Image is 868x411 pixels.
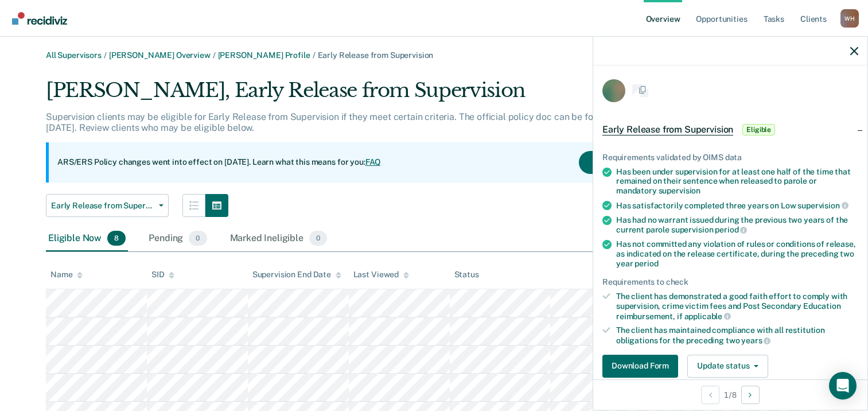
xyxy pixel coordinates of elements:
div: Has been under supervision for at least one half of the time that remained on their sentence when... [616,167,858,196]
div: 1 / 8 [593,379,867,410]
p: ARS/ERS Policy changes went into effect on [DATE]. Learn what this means for you: [57,157,381,168]
span: applicable [684,312,731,321]
span: / [102,51,109,60]
div: W H [840,9,859,28]
span: years [741,336,770,345]
span: period [635,259,658,268]
div: Pending [146,226,209,251]
div: Open Intercom Messenger [829,372,857,400]
div: Supervision End Date [252,270,341,280]
div: [PERSON_NAME], Early Release from Supervision [46,79,697,111]
span: 0 [189,231,207,246]
a: All Supervisors [46,51,102,60]
a: [PERSON_NAME] Overview [109,51,211,60]
div: Early Release from SupervisionEligible [593,111,867,148]
div: Status [454,270,479,280]
span: Early Release from Supervision [51,201,154,211]
span: period [715,225,747,234]
a: Navigate to form link [602,355,683,378]
button: Profile dropdown button [840,9,859,28]
span: Early Release from Supervision [602,124,733,135]
a: FAQ [365,157,382,166]
button: Download Form [602,355,678,378]
button: Update status [687,355,768,378]
div: Requirements to check [602,277,858,287]
span: supervision [797,201,848,210]
div: The client has maintained compliance with all restitution obligations for the preceding two [616,325,858,345]
span: Early Release from Supervision [318,51,434,60]
span: / [310,51,318,60]
span: / [211,51,218,60]
div: Has had no warrant issued during the previous two years of the current parole supervision [616,215,858,235]
div: Name [50,270,83,280]
div: Marked Ineligible [228,226,330,251]
div: Eligible Now [46,226,128,251]
div: SID [151,270,175,280]
span: supervision [659,186,700,195]
button: Previous Opportunity [701,386,719,404]
div: Has satisfactorily completed three years on Low [616,200,858,211]
div: Has not committed any violation of rules or conditions of release, as indicated on the release ce... [616,239,858,268]
div: Last Viewed [353,270,409,280]
img: Recidiviz [12,12,67,25]
span: Eligible [742,124,775,135]
div: The client has demonstrated a good faith effort to comply with supervision, crime victim fees and... [616,292,858,321]
p: Supervision clients may be eligible for Early Release from Supervision if they meet certain crite... [46,111,664,133]
a: [PERSON_NAME] Profile [218,51,310,60]
button: Next Opportunity [741,386,760,404]
button: Acknowledge & Close [579,151,688,174]
span: 8 [107,231,126,246]
span: 0 [309,231,327,246]
div: Requirements validated by OIMS data [602,153,858,162]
